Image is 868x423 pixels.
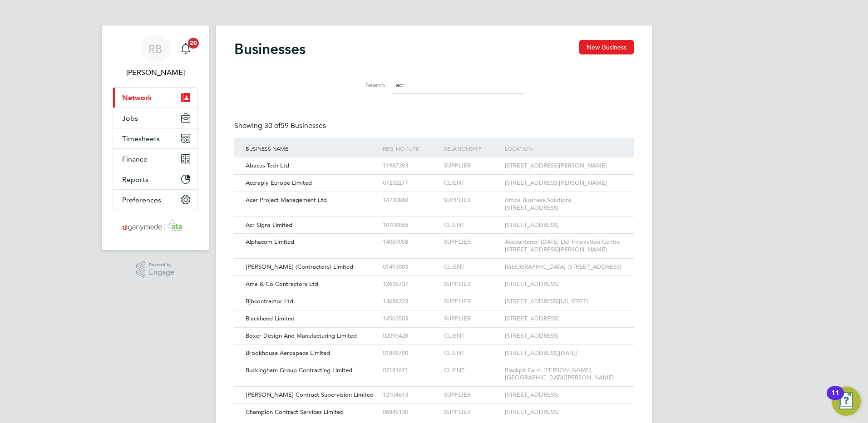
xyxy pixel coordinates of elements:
[113,67,198,78] span: Renata Barbosa
[380,175,441,192] div: 07232277
[380,293,441,310] div: 13688223
[113,88,197,108] button: Network
[243,258,625,266] a: [PERSON_NAME] (Contractors) Limited01493003CLIENT[GEOGRAPHIC_DATA] [STREET_ADDRESS]
[442,328,503,344] div: CLIENT
[246,366,352,374] span: Buckingham Group Contracting Limited
[380,192,441,209] div: 14730860
[113,108,197,128] button: Jobs
[246,391,374,398] span: [PERSON_NAME] Contract Supervision Limited
[503,387,625,403] div: [STREET_ADDRESS]
[122,196,161,204] span: Preferences
[442,362,503,379] div: CLIENT
[246,179,312,187] span: Accraply Europe Limited
[380,404,441,421] div: 06845130
[503,234,625,258] div: Accountancy [DATE] Ltd Innovation Centre [STREET_ADDRESS][PERSON_NAME]
[442,175,503,192] div: CLIENT
[246,297,293,305] span: Bjbcontractor Ltd
[243,216,625,224] a: Acr Signs Limited10708865CLIENT[STREET_ADDRESS]
[246,332,357,339] span: Boxer Design And Manufacturing Limited
[243,344,625,352] a: Brookhouse Aerospace Limited01898700CLIENT[STREET_ADDRESS][DATE]
[503,404,625,421] div: [STREET_ADDRESS]
[246,315,295,322] span: Blackheed Limited
[344,81,385,89] label: Search
[188,38,199,49] span: 20
[264,121,281,130] span: 30 of
[122,155,148,163] span: Finance
[122,93,152,102] span: Network
[113,219,198,234] a: Go to home page
[442,387,503,403] div: SUPPLIER
[246,221,292,229] span: Acr Signs Limited
[246,280,318,288] span: Ama & Co Contractors Ltd
[243,403,625,411] a: Champion Contract Services Limited06845130SUPPLIER[STREET_ADDRESS]
[503,345,625,362] div: [STREET_ADDRESS][DATE]
[149,269,174,276] span: Engage
[120,219,191,234] img: ganymedesolutions-logo-retina.png
[243,138,380,159] div: Business Name
[122,134,160,143] span: Timesheets
[503,217,625,234] div: [STREET_ADDRESS]
[503,310,625,327] div: [STREET_ADDRESS]
[243,157,625,165] a: Abacus Tech Ltd11987393SUPPLIER[STREET_ADDRESS][PERSON_NAME]
[243,362,625,369] a: Buckingham Group Contracting Limited02181671CLIENTBlackpit Farm [PERSON_NAME][GEOGRAPHIC_DATA][PE...
[391,76,524,94] input: Business name or registration number
[442,310,503,327] div: SUPPLIER
[380,138,441,159] div: Reg. No / UTR
[380,362,441,379] div: 02181671
[442,276,503,293] div: SUPPLIER
[380,259,441,275] div: 01493003
[503,328,625,344] div: [STREET_ADDRESS]
[442,217,503,234] div: CLIENT
[380,345,441,362] div: 01898700
[380,234,441,251] div: 14069058
[503,192,625,216] div: Athos Business Solutions [STREET_ADDRESS]
[113,128,197,148] button: Timesheets
[380,217,441,234] div: 10708865
[380,328,441,344] div: 02095428
[442,192,503,209] div: SUPPLIER
[246,349,330,357] span: Brookhouse Aerospace Limited
[380,276,441,293] div: 12636737
[122,114,138,123] span: Jobs
[243,310,625,318] a: Blackheed Limited14503503SUPPLIER[STREET_ADDRESS]
[136,261,175,278] a: Powered byEngage
[243,233,625,241] a: Alphacom Limited14069058SUPPLIERAccountancy [DATE] Ltd Innovation Centre [STREET_ADDRESS][PERSON_...
[113,169,197,189] button: Reports
[442,234,503,251] div: SUPPLIER
[380,157,441,174] div: 11987393
[503,175,625,192] div: [STREET_ADDRESS][PERSON_NAME]
[246,263,353,271] span: [PERSON_NAME] (Contractors) Limited
[832,387,861,416] button: Open Resource Center, 11 new notifications
[243,174,625,182] a: Accraply Europe Limited07232277CLIENT[STREET_ADDRESS][PERSON_NAME]
[113,149,197,169] button: Finance
[442,138,503,159] div: Relationship
[442,293,503,310] div: SUPPLIER
[442,157,503,174] div: SUPPLIER
[122,175,148,184] span: Reports
[246,162,289,169] span: Abacus Tech Ltd
[503,362,625,387] div: Blackpit Farm [PERSON_NAME][GEOGRAPHIC_DATA][PERSON_NAME]
[243,386,625,394] a: [PERSON_NAME] Contract Supervision Limited12104613SUPPLIER[STREET_ADDRESS]
[148,43,162,55] span: RB
[246,408,344,416] span: Champion Contract Services Limited
[234,121,328,131] div: Showing
[243,293,625,300] a: Bjbcontractor Ltd13688223SUPPLIER[STREET_ADDRESS][US_STATE]
[579,40,634,54] button: New Business
[243,275,625,283] a: Ama & Co Contractors Ltd12636737SUPPLIER[STREET_ADDRESS]
[380,387,441,403] div: 12104613
[102,25,209,250] nav: Main navigation
[442,345,503,362] div: CLIENT
[503,157,625,174] div: [STREET_ADDRESS][PERSON_NAME]
[442,259,503,275] div: CLIENT
[503,138,625,159] div: Location
[264,121,326,130] span: 59 Businesses
[380,310,441,327] div: 14503503
[503,259,625,275] div: [GEOGRAPHIC_DATA] [STREET_ADDRESS]
[503,276,625,293] div: [STREET_ADDRESS]
[243,327,625,335] a: Boxer Design And Manufacturing Limited02095428CLIENT[STREET_ADDRESS]
[246,238,294,246] span: Alphacom Limited
[442,404,503,421] div: SUPPLIER
[246,196,327,204] span: Acer Project Management Ltd
[177,34,195,64] a: 20
[234,40,306,58] h2: Businesses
